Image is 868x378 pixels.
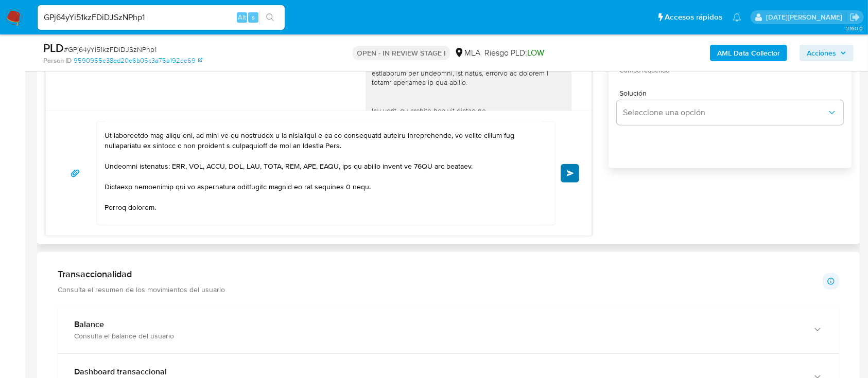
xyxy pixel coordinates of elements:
[454,47,480,59] div: MLA
[800,45,854,61] button: Acciones
[807,45,836,61] span: Acciones
[619,89,846,97] span: Solución
[849,12,860,23] a: Salir
[43,56,72,65] b: Person ID
[561,164,579,183] button: Enviar
[766,12,846,22] p: lucia.neglia@mercadolibre.com
[567,170,574,176] span: Enviar
[74,56,202,65] a: 9590955e38ed20e6b05c3a75a192ee69
[733,13,741,22] a: Notificaciones
[484,47,544,59] span: Riesgo PLD:
[43,40,64,56] b: PLD
[619,68,846,73] span: Campo requerido
[846,24,863,32] span: 3.160.0
[38,11,285,24] input: Buscar usuario o caso...
[252,12,255,22] span: s
[665,12,722,23] span: Accesos rápidos
[64,44,157,55] span: # GPj64yYi51kzFDiDJSzNPhp1
[527,47,544,59] span: LOW
[353,46,450,60] p: OPEN - IN REVIEW STAGE I
[710,45,787,61] button: AML Data Collector
[105,122,542,225] textarea: Lore, Ipsumdo Sit. Ametco adipisc eli se doeiusmod. Te incidid ut lab etdoloremag aliquaenima mi ...
[617,100,843,125] button: Seleccione una opción
[623,107,827,118] span: Seleccione una opción
[717,45,780,61] b: AML Data Collector
[259,10,281,25] button: search-icon
[238,12,246,22] span: Alt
